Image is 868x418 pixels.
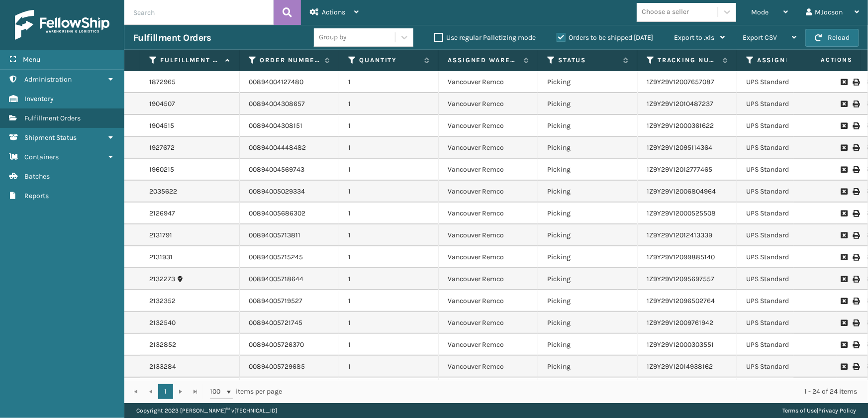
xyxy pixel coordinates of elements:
[339,71,439,93] td: 1
[841,166,847,173] i: Request to Be Cancelled
[240,290,339,312] td: 00894005719527
[841,298,847,305] i: Request to Be Cancelled
[853,298,859,305] i: Print Label
[658,56,718,65] label: Tracking Number
[296,387,857,397] div: 1 - 24 of 24 items
[853,319,859,326] i: Print Label
[737,312,837,334] td: UPS Standard
[647,253,715,261] a: 1Z9Y29V12099885140
[339,181,439,203] td: 1
[818,407,856,414] a: Privacy Policy
[538,268,638,290] td: Picking
[24,75,72,84] span: Administration
[149,362,176,372] a: 2133284
[24,153,59,161] span: Containers
[439,203,538,224] td: Vancouver Remco
[737,181,837,203] td: UPS Standard
[538,334,638,356] td: Picking
[782,403,856,418] div: |
[853,188,859,195] i: Print Label
[782,407,817,414] a: Terms of Use
[538,312,638,334] td: Picking
[240,312,339,334] td: 00894005721745
[439,356,538,378] td: Vancouver Remco
[439,93,538,115] td: Vancouver Remco
[160,56,220,65] label: Fulfillment Order Id
[642,7,689,17] div: Choose a seller
[439,312,538,334] td: Vancouver Remco
[737,93,837,115] td: UPS Standard
[240,224,339,246] td: 00894005713811
[853,341,859,348] i: Print Label
[841,101,847,107] i: Request to Be Cancelled
[319,32,347,43] div: Group by
[339,93,439,115] td: 1
[853,363,859,370] i: Print Label
[558,56,618,65] label: Status
[853,144,859,151] i: Print Label
[853,232,859,239] i: Print Label
[439,181,538,203] td: Vancouver Remco
[339,356,439,378] td: 1
[853,210,859,217] i: Print Label
[439,378,538,400] td: Vancouver Remco
[647,362,713,371] a: 1Z9Y29V12014938162
[647,78,714,86] a: 1Z9Y29V12007657087
[647,209,716,217] a: 1Z9Y29V12000525508
[841,188,847,195] i: Request to Be Cancelled
[149,296,176,306] a: 2132352
[737,356,837,378] td: UPS Standard
[149,143,175,153] a: 1927672
[439,246,538,268] td: Vancouver Remco
[24,172,50,181] span: Batches
[339,378,439,400] td: 1
[434,33,536,42] label: Use regular Palletizing mode
[210,387,225,397] span: 100
[737,224,837,246] td: UPS Standard
[158,384,173,399] a: 1
[240,378,339,400] td: 00894005730316
[439,71,538,93] td: Vancouver Remco
[538,224,638,246] td: Picking
[149,340,176,350] a: 2132852
[841,79,847,86] i: Request to Be Cancelled
[149,274,175,284] a: 2132273
[439,115,538,137] td: Vancouver Remco
[339,268,439,290] td: 1
[240,356,339,378] td: 00894005729685
[339,246,439,268] td: 1
[789,52,859,68] span: Actions
[853,254,859,261] i: Print Label
[805,29,859,47] button: Reload
[322,8,345,16] span: Actions
[674,33,714,42] span: Export to .xls
[853,79,859,86] i: Print Label
[751,8,769,16] span: Mode
[538,378,638,400] td: Picking
[240,115,339,137] td: 00894004308151
[210,384,283,399] span: items per page
[339,312,439,334] td: 1
[339,137,439,159] td: 1
[538,246,638,268] td: Picking
[339,159,439,181] td: 1
[737,159,837,181] td: UPS Standard
[15,10,109,40] img: logo
[240,71,339,93] td: 00894004127480
[647,187,716,196] a: 1Z9Y29V12006804964
[240,181,339,203] td: 00894005029334
[149,252,173,262] a: 2131931
[260,56,320,65] label: Order Number
[339,203,439,224] td: 1
[240,246,339,268] td: 00894005715245
[538,71,638,93] td: Picking
[149,99,175,109] a: 1904507
[24,192,49,200] span: Reports
[737,246,837,268] td: UPS Standard
[853,101,859,107] i: Print Label
[240,334,339,356] td: 00894005726370
[538,93,638,115] td: Picking
[647,100,713,108] a: 1Z9Y29V12010487237
[24,114,81,122] span: Fulfillment Orders
[339,224,439,246] td: 1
